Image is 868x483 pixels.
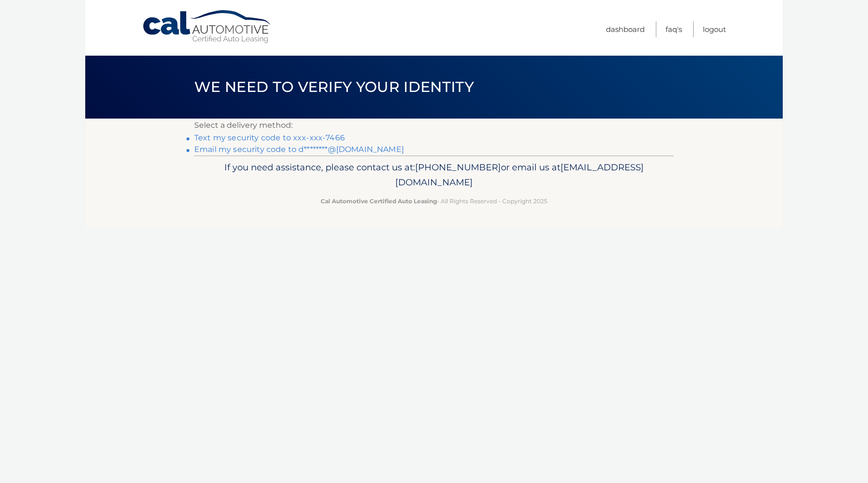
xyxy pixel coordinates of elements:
a: Cal Automotive [142,10,273,44]
a: Dashboard [606,21,645,37]
a: Logout [703,21,726,37]
p: If you need assistance, please contact us at: or email us at [201,160,667,191]
p: Select a delivery method: [194,119,674,132]
a: FAQ's [666,21,682,37]
a: Text my security code to xxx-xxx-7466 [194,133,345,142]
p: - All Rights Reserved - Copyright 2025 [201,196,667,206]
span: [PHONE_NUMBER] [415,162,501,173]
strong: Cal Automotive Certified Auto Leasing [321,197,437,205]
span: We need to verify your identity [194,78,474,96]
a: Email my security code to d********@[DOMAIN_NAME] [194,145,404,154]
